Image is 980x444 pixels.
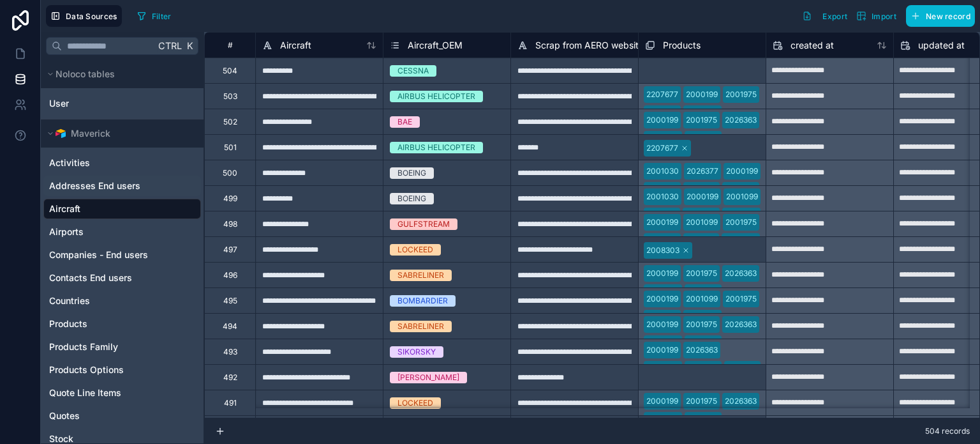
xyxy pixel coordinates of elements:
[223,194,237,204] div: 499
[791,39,834,52] span: created at
[646,245,679,256] div: 2008303
[223,219,237,229] div: 498
[397,270,444,281] div: SABRELINER
[223,347,237,357] div: 493
[872,11,896,21] span: Import
[132,6,176,26] button: Filter
[224,142,237,153] div: 501
[280,39,311,52] span: Aircraft
[223,270,237,280] div: 496
[852,5,901,27] button: Import
[46,5,122,27] button: Data Sources
[223,168,237,178] div: 500
[223,372,237,383] div: 492
[822,11,847,21] span: Export
[66,11,117,21] span: Data Sources
[798,5,852,27] button: Export
[926,11,970,21] span: New record
[397,372,459,383] div: [PERSON_NAME]
[397,295,448,307] div: BOMBARDIER
[224,398,237,408] div: 491
[223,66,237,76] div: 504
[223,321,237,332] div: 494
[397,65,429,77] div: CESSNA
[157,38,183,54] span: Ctrl
[646,142,678,154] div: 2207677
[901,5,975,27] a: New record
[397,397,433,409] div: LOCKEED
[397,142,475,153] div: AIRBUS HELICOPTER
[397,91,475,102] div: AIRBUS HELICOPTER
[397,193,426,204] div: BOEING
[397,321,444,332] div: SABRELINER
[906,5,975,27] button: New record
[223,296,237,306] div: 495
[918,39,965,52] span: updated at
[223,91,237,102] div: 503
[223,245,237,255] div: 497
[397,244,433,256] div: LOCKEED
[223,117,237,127] div: 502
[185,42,194,50] span: K
[397,346,436,358] div: SIKORSKY
[397,116,412,128] div: BAE
[925,426,970,436] span: 504 records
[663,39,701,52] span: Products
[152,11,172,21] span: Filter
[214,40,246,50] div: #
[408,39,463,52] span: Aircraft_OEM
[397,167,426,179] div: BOEING
[535,39,652,52] span: Scrap from AERO website 2
[397,218,450,230] div: GULFSTREAM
